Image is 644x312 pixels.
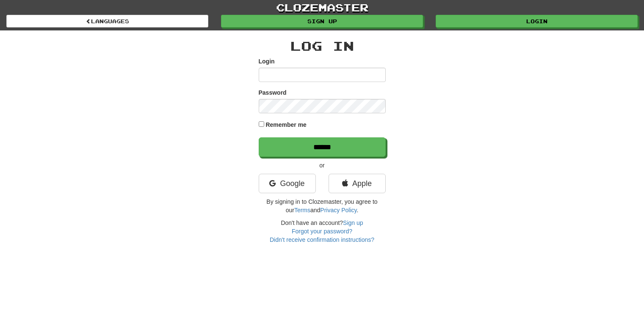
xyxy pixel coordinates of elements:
a: Privacy Policy [320,207,357,213]
a: Sign up [343,219,363,226]
a: Login [436,15,638,27]
label: Remember me [265,120,307,129]
a: Sign up [221,15,423,27]
a: Google [259,174,316,193]
label: Login [259,57,275,66]
a: Forgot your password? [292,228,352,235]
div: Don't have an account? [259,219,386,244]
a: Apple [329,174,386,193]
label: Password [259,88,287,97]
a: Languages [6,15,208,27]
a: Terms [294,207,310,213]
p: or [259,161,386,170]
p: By signing in to Clozemaster, you agree to our and . [259,197,386,214]
h2: Log In [259,39,386,53]
a: Didn't receive confirmation instructions? [270,236,374,243]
